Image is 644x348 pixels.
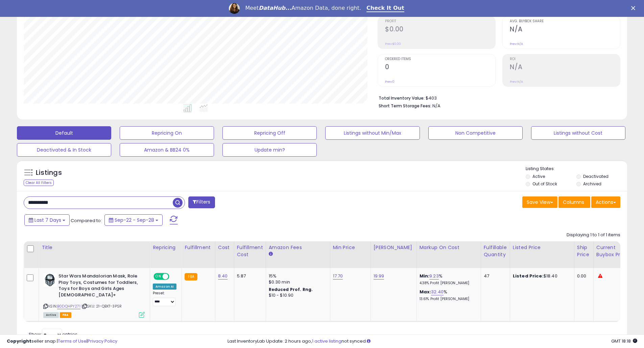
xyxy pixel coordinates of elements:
a: 19.99 [374,273,384,279]
span: Profit [385,20,495,23]
h2: 0 [385,63,495,72]
button: Columns [558,196,590,208]
span: ROI [510,57,620,61]
button: Repricing On [120,126,214,140]
button: Filters [188,196,215,208]
strong: Copyright [7,338,31,344]
a: 17.70 [333,273,343,279]
div: Fulfillment Cost [237,244,263,258]
span: N/A [432,103,440,109]
i: DataHub... [259,5,291,11]
button: Sep-22 - Sep-28 [104,214,163,226]
a: 32.40 [431,289,444,295]
small: Prev: 0 [385,80,395,84]
img: Profile image for Georgie [229,3,240,14]
div: % [420,273,476,286]
small: Amazon Fees. [269,251,273,257]
button: Default [17,126,111,140]
b: Max: [420,289,431,295]
img: 31ck9M2NTxL._SL40_.jpg [43,273,57,287]
span: All listings currently available for purchase on Amazon [43,312,59,318]
div: [PERSON_NAME] [374,244,414,251]
div: Preset: [153,291,176,306]
small: Prev: $0.00 [385,42,401,46]
span: Sep-22 - Sep-28 [115,217,154,223]
b: Reduced Prof. Rng. [269,287,313,292]
div: Amazon Fees [269,244,327,251]
div: Last InventoryLab Update: 2 hours ago, not synced. [228,338,637,345]
button: Amazon & BB24 0% [120,143,214,157]
a: 1 active listing [312,338,341,344]
small: FBA [185,273,197,280]
b: Short Term Storage Fees: [379,103,431,109]
div: Ship Price [577,244,591,258]
h2: N/A [510,63,620,72]
div: Markup on Cost [420,244,478,251]
div: 47 [484,273,505,279]
th: The percentage added to the cost of goods (COGS) that forms the calculator for Min & Max prices. [416,241,481,268]
li: $403 [379,93,615,102]
span: | SKU: 21-QBXT-3PSR [81,303,122,309]
a: 8.40 [218,273,228,279]
span: Columns [563,199,584,206]
div: Displaying 1 to 1 of 1 items [567,232,620,238]
label: Active [532,173,545,179]
button: Listings without Cost [531,126,625,140]
b: Star Wars Mandalorian Mask, Role Play Toys, Costumes for Toddlers, Toys for Boys and Girls Ages [... [58,273,141,300]
button: Deactivated & In Stock [17,143,111,157]
div: seller snap | | [7,338,117,345]
h5: Listings [36,168,62,178]
small: Prev: N/A [510,42,523,46]
p: 13.61% Profit [PERSON_NAME] [420,297,476,301]
button: Update min? [222,143,317,157]
div: Listed Price [513,244,571,251]
a: B0DQHPY271 [57,303,80,309]
div: Meet Amazon Data, done right. [245,5,361,11]
div: Repricing [153,244,179,251]
span: Last 7 Days [34,217,61,223]
div: 0.00 [577,273,588,279]
div: 15% [269,273,325,279]
div: % [420,289,476,301]
div: Cost [218,244,231,251]
a: Privacy Policy [88,338,117,344]
a: Terms of Use [58,338,87,344]
b: Total Inventory Value: [379,95,425,101]
div: Amazon AI [153,284,176,290]
div: Title [42,244,147,251]
a: Check It Out [366,5,404,12]
a: 9.23 [429,273,439,279]
button: Listings without Min/Max [325,126,420,140]
div: $18.40 [513,273,569,279]
span: 2025-10-7 18:18 GMT [611,338,637,344]
div: Current Buybox Price [596,244,631,258]
button: Actions [591,196,620,208]
button: Repricing Off [222,126,317,140]
label: Archived [583,181,601,187]
span: OFF [168,274,179,279]
span: FBA [60,312,71,318]
button: Save View [522,196,557,208]
div: Fulfillment [185,244,212,251]
div: 5.87 [237,273,261,279]
div: Clear All Filters [24,180,54,186]
p: 4.38% Profit [PERSON_NAME] [420,281,476,286]
div: Close [631,6,638,10]
p: Listing States: [526,166,627,172]
h2: N/A [510,25,620,34]
span: ON [154,274,163,279]
button: Non Competitive [428,126,523,140]
div: $0.30 min [269,279,325,285]
b: Min: [420,273,430,279]
div: $10 - $10.90 [269,293,325,298]
button: Last 7 Days [24,214,70,226]
div: Min Price [333,244,368,251]
div: ASIN: [43,273,145,317]
h2: $0.00 [385,25,495,34]
label: Out of Stock [532,181,557,187]
div: Fulfillable Quantity [484,244,507,258]
span: Ordered Items [385,57,495,61]
span: Avg. Buybox Share [510,20,620,23]
label: Deactivated [583,173,609,179]
small: Prev: N/A [510,80,523,84]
